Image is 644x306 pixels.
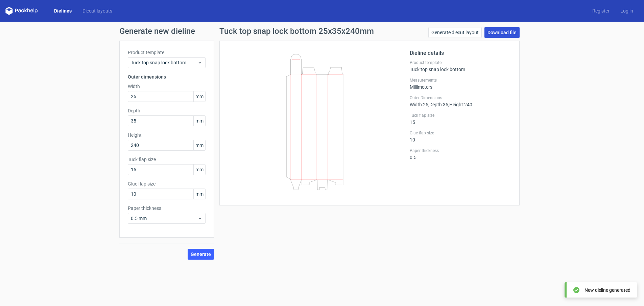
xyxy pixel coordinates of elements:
h3: Outer dimensions [128,73,206,80]
a: Dielines [49,7,77,14]
button: Generate [188,249,214,260]
span: mm [193,91,205,102]
span: , Height : 240 [448,102,472,107]
span: 0.5 mm [131,215,197,222]
h2: Dieline details [410,49,511,57]
label: Tuck flap size [128,156,206,163]
h1: Generate new dieline [119,27,525,35]
label: Tuck flap size [410,113,511,118]
a: Log in [615,7,639,14]
h1: Tuck top snap lock bottom 25x35x240mm [219,27,374,35]
span: mm [193,140,205,150]
a: Register [587,7,615,14]
label: Paper thickness [128,205,206,212]
label: Product template [128,49,206,56]
span: mm [193,189,205,199]
div: 0.5 [410,148,511,160]
div: 10 [410,130,511,143]
span: mm [193,165,205,175]
label: Glue flap size [128,180,206,187]
label: Glue flap size [410,130,511,136]
span: Width : 25 [410,102,428,107]
label: Depth [128,107,206,114]
div: Millimeters [410,78,511,90]
a: Download file [484,27,520,38]
span: mm [193,116,205,126]
label: Product template [410,60,511,65]
label: Width [128,83,206,90]
a: Generate diecut layout [428,27,482,38]
label: Paper thickness [410,148,511,153]
div: New dieline generated [585,287,630,293]
span: Generate [191,252,211,257]
span: Tuck top snap lock bottom [131,59,197,66]
label: Height [128,132,206,138]
label: Measurements [410,78,511,83]
a: Diecut layouts [77,7,118,14]
label: Outer Dimensions [410,95,511,101]
div: Tuck top snap lock bottom [410,60,511,72]
span: , Depth : 35 [428,102,448,107]
div: 15 [410,113,511,125]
